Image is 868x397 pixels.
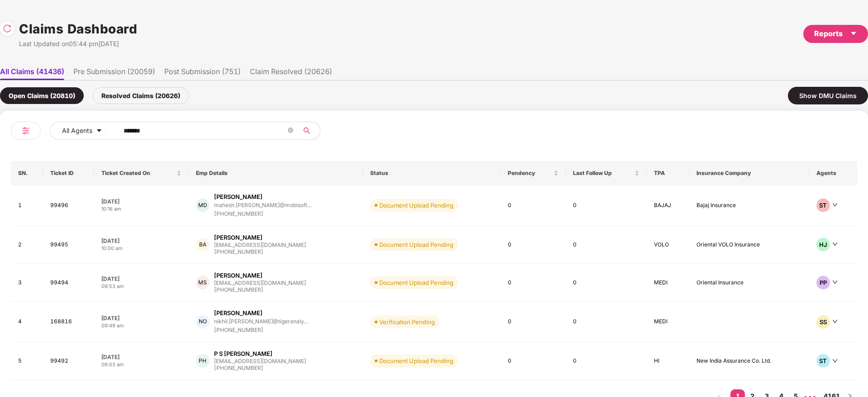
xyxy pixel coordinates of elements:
span: Ticket Created On [101,170,174,177]
h1: Claims Dashboard [19,19,137,39]
div: Document Upload Pending [379,356,453,365]
div: [EMAIL_ADDRESS][DOMAIN_NAME] [214,280,306,286]
div: ST [816,354,830,368]
td: 0 [566,226,647,264]
td: Oriental Insurance [689,264,809,302]
td: VOLO [647,226,689,264]
span: close-circle [288,127,293,135]
div: [PERSON_NAME] [214,233,262,242]
div: nikhil.[PERSON_NAME]@tigeranaly... [214,318,308,324]
div: [PERSON_NAME] [214,271,262,280]
th: Emp Details [189,161,363,185]
span: search [298,127,315,134]
div: mahesh.[PERSON_NAME]@mobisoft... [214,202,311,208]
span: down [832,202,838,208]
td: 0 [501,226,566,264]
td: Oriental VOLO Insurance [689,226,809,264]
td: Bajaj Insurance [689,185,809,226]
td: 1 [11,185,43,226]
td: 0 [501,264,566,302]
td: 2 [11,226,43,264]
span: down [832,241,838,247]
span: Last Follow Up [573,170,633,177]
div: [EMAIL_ADDRESS][DOMAIN_NAME] [214,358,306,364]
div: SS [816,315,830,329]
td: 99495 [43,226,94,264]
span: down [832,358,838,364]
button: All Agentscaret-down [50,122,122,140]
td: 0 [566,264,647,302]
div: Document Upload Pending [379,201,453,210]
div: [PERSON_NAME] [214,193,262,201]
div: MD [196,198,210,212]
div: ST [816,198,830,212]
th: Agents [809,161,857,185]
div: [DATE] [101,237,181,245]
img: svg+xml;base64,PHN2ZyBpZD0iUmVsb2FkLTMyeDMyIiB4bWxucz0iaHR0cDovL3d3dy53My5vcmcvMjAwMC9zdmciIHdpZH... [3,24,12,33]
div: 10:00 am [101,245,181,252]
td: 0 [566,342,647,380]
span: Pendency [508,170,552,177]
th: Ticket Created On [94,161,188,185]
div: [PHONE_NUMBER] [214,326,308,335]
td: New India Assurance Co. Ltd. [689,342,809,380]
div: HJ [816,238,830,251]
div: PP [816,276,830,289]
div: Reports [814,28,857,39]
td: 99494 [43,264,94,302]
div: [DATE] [101,314,181,322]
div: [DATE] [101,198,181,205]
div: NO [196,315,210,329]
div: [PHONE_NUMBER] [214,210,311,218]
li: Claim Resolved (20626) [250,67,332,80]
td: 5 [11,342,43,380]
div: 10:16 am [101,205,181,213]
td: MEDI [647,302,689,342]
div: Last Updated on 05:44 pm[DATE] [19,39,137,49]
div: [PHONE_NUMBER] [214,248,306,256]
div: [PHONE_NUMBER] [214,286,306,294]
img: svg+xml;base64,PHN2ZyB4bWxucz0iaHR0cDovL3d3dy53My5vcmcvMjAwMC9zdmciIHdpZHRoPSIyNCIgaGVpZ2h0PSIyNC... [20,125,31,136]
div: 09:49 am [101,322,181,330]
div: [EMAIL_ADDRESS][DOMAIN_NAME] [214,242,306,248]
div: Document Upload Pending [379,240,453,249]
td: BAJAJ [647,185,689,226]
td: 0 [501,185,566,226]
td: HI [647,342,689,380]
th: Status [363,161,501,185]
div: [DATE] [101,275,181,283]
td: 168816 [43,302,94,342]
div: Resolved Claims (20626) [93,87,189,104]
td: 0 [566,185,647,226]
button: search [298,122,320,140]
td: 0 [566,302,647,342]
span: down [832,279,838,285]
div: Verification Pending [379,317,435,326]
td: 0 [501,302,566,342]
th: Pendency [501,161,566,185]
span: All Agents [62,126,92,136]
th: TPA [647,161,689,185]
div: PH [196,354,210,368]
td: 0 [501,342,566,380]
div: [PERSON_NAME] [214,309,262,317]
div: Document Upload Pending [379,278,453,287]
th: SN. [11,161,43,185]
div: 09:53 am [101,283,181,290]
div: [DATE] [101,353,181,361]
div: [PHONE_NUMBER] [214,364,306,373]
div: P S [PERSON_NAME] [214,350,272,358]
th: Insurance Company [689,161,809,185]
span: down [832,319,838,324]
td: 4 [11,302,43,342]
th: Last Follow Up [566,161,647,185]
th: Ticket ID [43,161,94,185]
div: 08:03 am [101,361,181,369]
span: close-circle [288,128,293,133]
td: 3 [11,264,43,302]
div: MS [196,276,210,289]
div: Show DMU Claims [788,87,868,104]
span: caret-down [850,30,857,37]
li: Pre Submission (20059) [73,67,155,80]
span: caret-down [96,128,102,135]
